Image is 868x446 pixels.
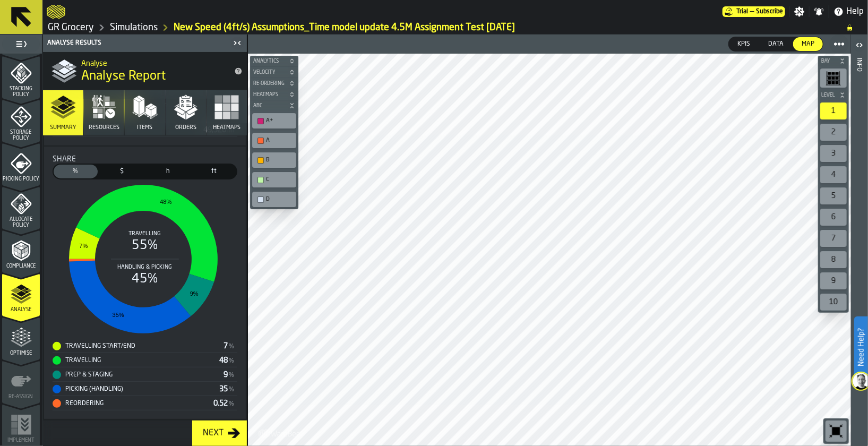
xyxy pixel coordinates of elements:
div: A [254,135,294,146]
svg: Reset zoom and position [828,423,845,440]
header: Analyse Results [43,35,247,52]
span: % [229,357,234,365]
span: Heatmaps [213,124,240,131]
button: button- [250,89,298,100]
label: button-switch-multi-Distance [191,164,237,179]
div: Picking (Handling) [53,385,219,393]
div: Prep & Staging [53,371,224,379]
h2: Sub Title [81,57,226,68]
span: % [229,386,234,393]
label: Need Help? [855,318,867,377]
div: 5 [820,187,847,204]
button: button- [818,90,849,100]
button: button- [250,100,298,111]
span: % [229,400,234,408]
span: Re-Ordering [251,81,287,87]
li: menu Picking Policy [2,143,40,185]
div: A [266,137,293,144]
span: Data [764,39,788,49]
a: link-to-/wh/i/e451d98b-95f6-4604-91ff-c80219f9c36d [110,22,158,33]
span: Level [819,92,837,98]
div: 8 [820,251,847,268]
div: button-toolbar-undefined [250,170,298,190]
button: button- [250,67,298,78]
div: button-toolbar-undefined [250,190,298,209]
span: Subscribe [756,8,783,15]
div: button-toolbar-undefined [818,66,849,90]
div: button-toolbar-undefined [818,228,849,249]
span: Summary [50,124,76,131]
div: 6 [820,209,847,226]
div: B [254,155,294,166]
span: Resources [89,124,119,131]
span: % [229,372,234,379]
li: menu Stacking Policy [2,56,40,98]
div: thumb [760,37,792,51]
div: button-toolbar-undefined [818,164,849,185]
li: menu Compliance [2,230,40,272]
div: C [254,174,294,185]
div: button-toolbar-undefined [818,143,849,164]
label: button-switch-multi-Time [145,164,191,179]
label: button-switch-multi-Cost [99,164,145,179]
span: Orders [175,124,196,131]
li: menu Optimise [2,317,40,359]
label: button-switch-multi-Map [793,37,823,52]
span: % [56,167,96,176]
label: button-toggle-Help [829,5,868,18]
div: Stat Value [219,385,228,393]
label: button-toggle-Settings [790,6,809,17]
span: h [148,167,188,176]
div: thumb [146,165,190,178]
div: A+ [254,115,294,126]
div: 7 [820,230,847,247]
div: B [266,157,293,164]
div: 9 [820,272,847,289]
span: Analytics [251,58,287,64]
div: button-toolbar-undefined [250,131,298,150]
span: ft [194,167,234,176]
div: Stat Value [219,356,228,365]
div: C [266,176,293,183]
span: Analyse Report [81,68,166,85]
button: button- [818,56,849,66]
label: button-toggle-Close me [230,37,245,49]
li: menu Analyse [2,273,40,316]
label: button-switch-multi-Share [53,164,99,179]
div: 2 [820,124,847,141]
div: 1 [820,102,847,119]
div: Title [53,155,237,164]
header: Info [851,35,867,446]
span: Heatmaps [251,92,287,98]
div: Next [199,427,228,440]
span: Items [137,124,152,131]
div: Stat Value [224,342,228,350]
span: Compliance [2,263,40,269]
span: Help [846,5,864,18]
div: Stat Value [213,399,228,408]
div: Menu Subscription [723,6,785,17]
div: button-toolbar-undefined [818,249,849,270]
span: Velocity [251,70,287,75]
span: % [229,343,234,350]
span: Storage Policy [2,130,40,141]
a: logo-header [47,2,65,21]
span: Share [53,155,76,164]
div: thumb [100,165,144,178]
label: button-toggle-Toggle Full Menu [2,37,40,52]
div: thumb [793,37,823,51]
span: Re-assign [2,394,40,400]
div: D [266,196,293,203]
button: button- [250,78,298,89]
div: button-toolbar-undefined [250,150,298,170]
div: button-toolbar-undefined [823,418,849,444]
div: button-toolbar-undefined [250,111,298,131]
div: button-toolbar-undefined [818,100,849,122]
div: Travelling Start/End [53,342,224,350]
div: 3 [820,145,847,162]
div: 4 [820,166,847,183]
a: link-to-/wh/i/e451d98b-95f6-4604-91ff-c80219f9c36d [48,22,94,33]
span: Bay [819,58,837,64]
nav: Breadcrumb [47,21,864,34]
